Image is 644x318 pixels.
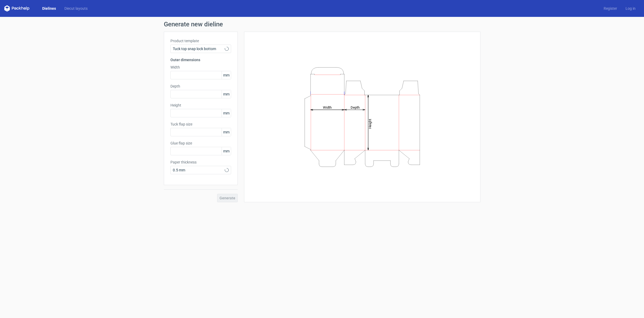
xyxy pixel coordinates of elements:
span: mm [222,147,231,155]
span: mm [222,90,231,98]
a: Diecut layouts [60,6,92,11]
h3: Outer dimensions [170,57,231,62]
span: mm [222,128,231,136]
span: 0.5 mm [173,167,225,173]
label: Width [170,65,231,70]
a: Register [599,6,621,11]
span: Tuck top snap lock bottom [173,46,225,51]
label: Depth [170,84,231,89]
label: Paper thickness [170,160,231,165]
h1: Generate new dieline [164,21,480,27]
label: Product template [170,38,231,44]
tspan: Width [323,105,331,109]
label: Height [170,103,231,108]
span: mm [222,71,231,79]
span: mm [222,109,231,117]
label: Tuck flap size [170,122,231,127]
tspan: Height [368,119,372,128]
a: Dielines [38,6,60,11]
a: Log in [621,6,640,11]
label: Glue flap size [170,141,231,146]
tspan: Depth [351,105,360,109]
